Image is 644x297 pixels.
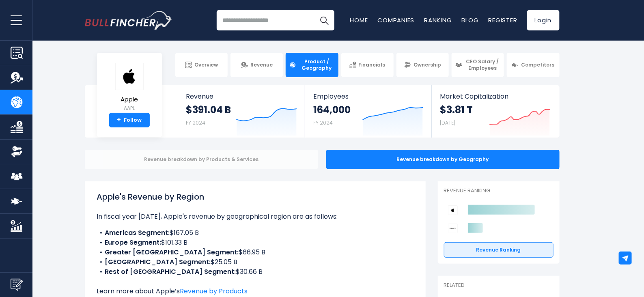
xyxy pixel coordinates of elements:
[444,282,554,289] p: Related
[462,16,479,24] a: Blog
[299,58,334,71] span: Product / Geography
[313,93,423,100] span: Employees
[186,119,206,126] small: FY 2024
[105,228,170,237] b: Americas Segment:
[452,53,504,77] a: CEO Salary / Employees
[465,58,500,71] span: CEO Salary / Employees
[11,146,23,158] img: Ownership
[313,103,351,116] strong: 164,000
[105,257,211,267] b: [GEOGRAPHIC_DATA] Segment:
[440,119,455,126] small: [DATE]
[314,10,334,30] button: Search
[286,53,338,77] a: Product / Geography
[521,62,554,68] span: Competitors
[180,286,248,296] a: Revenue by Products
[432,85,558,138] a: Market Capitalization $3.81 T [DATE]
[341,53,394,77] a: Financials
[97,267,414,277] li: $30.66 B
[109,113,150,127] a: +Follow
[448,205,458,215] img: Apple competitors logo
[359,62,386,68] span: Financials
[313,119,333,126] small: FY 2024
[105,238,162,247] b: Europe Segment:
[186,93,297,100] span: Revenue
[444,187,554,194] p: Revenue Ranking
[194,62,218,68] span: Overview
[97,228,414,238] li: $167.05 B
[444,242,554,258] a: Revenue Ranking
[97,238,414,247] li: $101.33 B
[489,16,517,24] a: Register
[175,53,228,77] a: Overview
[186,103,231,116] strong: $391.04 B
[97,257,414,267] li: $25.05 B
[105,247,239,257] b: Greater [GEOGRAPHIC_DATA] Segment:
[178,85,305,138] a: Revenue $391.04 B FY 2024
[378,16,415,24] a: Companies
[350,16,368,24] a: Home
[85,11,172,30] a: Go to homepage
[396,53,449,77] a: Ownership
[97,286,414,296] p: Learn more about Apple’s
[527,10,560,30] a: Login
[424,16,452,24] a: Ranking
[440,93,550,100] span: Market Capitalization
[250,62,273,68] span: Revenue
[115,62,144,113] a: Apple AAPL
[117,116,121,124] strong: +
[85,11,172,30] img: Bullfincher logo
[97,191,414,203] h1: Apple's Revenue by Region
[440,103,473,116] strong: $3.81 T
[305,85,431,138] a: Employees 164,000 FY 2024
[230,53,283,77] a: Revenue
[97,247,414,257] li: $66.95 B
[97,212,414,222] p: In fiscal year [DATE], Apple's revenue by geographical region are as follows:
[85,150,318,169] div: Revenue breakdown by Products & Services
[414,62,441,68] span: Ownership
[115,105,144,112] small: AAPL
[105,267,236,276] b: Rest of [GEOGRAPHIC_DATA] Segment:
[326,150,560,169] div: Revenue breakdown by Geography
[448,224,458,233] img: Sony Group Corporation competitors logo
[115,96,144,103] span: Apple
[507,53,559,77] a: Competitors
